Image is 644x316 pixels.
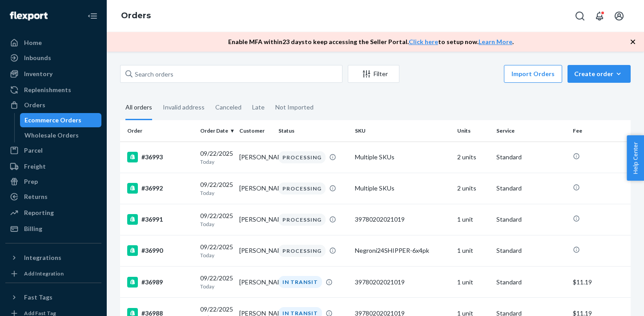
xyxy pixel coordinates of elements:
[496,215,566,224] p: Standard
[5,143,101,158] a: Parcel
[200,220,232,228] p: Today
[200,243,232,259] div: 09/22/2025
[496,184,566,193] p: Standard
[627,135,644,181] button: Help Center
[239,127,271,134] div: Customer
[24,85,71,94] div: Replenishments
[454,142,493,173] td: 2 units
[84,7,101,25] button: Close Navigation
[5,67,101,81] a: Inventory
[127,183,193,194] div: #36992
[355,215,450,224] div: 39780202021019
[454,120,493,142] th: Units
[5,36,101,50] a: Home
[24,293,52,302] div: Fast Tags
[24,270,64,277] div: Add Integration
[355,278,450,287] div: 39780202021019
[200,158,232,166] p: Today
[568,65,631,83] button: Create order
[114,3,158,29] ol: breadcrumbs
[24,192,48,201] div: Returns
[574,69,624,78] div: Create order
[236,267,275,298] td: [PERSON_NAME]
[10,12,48,20] img: Flexport logo
[125,96,152,120] div: All orders
[24,69,52,78] div: Inventory
[5,98,101,112] a: Orders
[493,120,569,142] th: Service
[127,152,193,162] div: #36993
[24,38,42,47] div: Home
[121,11,151,20] a: Orders
[5,159,101,174] a: Freight
[120,120,197,142] th: Order
[5,290,101,304] button: Fast Tags
[586,289,635,312] iframe: Opens a widget where you can chat to one of our agents
[200,251,232,259] p: Today
[275,96,314,119] div: Not Imported
[569,120,631,142] th: Fee
[215,96,241,119] div: Canceled
[454,173,493,204] td: 2 units
[197,120,236,142] th: Order Date
[236,235,275,266] td: [PERSON_NAME]
[5,174,101,189] a: Prep
[569,267,631,298] td: $11.19
[5,83,101,97] a: Replenishments
[351,142,454,173] td: Multiple SKUs
[200,189,232,197] p: Today
[5,51,101,65] a: Inbounds
[236,204,275,235] td: [PERSON_NAME]
[355,246,450,255] div: Negroni24SHIPPER-6x4pk
[20,113,102,127] a: Ecommerce Orders
[278,276,322,288] div: IN TRANSIT
[24,177,38,186] div: Prep
[120,65,342,83] input: Search orders
[24,146,43,155] div: Parcel
[278,151,326,163] div: PROCESSING
[200,283,232,290] p: Today
[24,53,51,62] div: Inbounds
[24,162,46,171] div: Freight
[351,120,454,142] th: SKU
[591,7,608,25] button: Open notifications
[127,277,193,288] div: #36989
[5,206,101,220] a: Reporting
[496,153,566,162] p: Standard
[351,173,454,204] td: Multiple SKUs
[278,214,326,226] div: PROCESSING
[5,268,101,279] a: Add Integration
[252,96,265,119] div: Late
[127,214,193,225] div: #36991
[5,190,101,204] a: Returns
[200,180,232,197] div: 09/22/2025
[5,251,101,265] button: Integrations
[275,120,351,142] th: Status
[24,101,45,109] div: Orders
[200,274,232,290] div: 09/22/2025
[24,224,42,233] div: Billing
[200,149,232,166] div: 09/22/2025
[20,128,102,142] a: Wholesale Orders
[5,222,101,236] a: Billing
[24,116,81,125] div: Ecommerce Orders
[228,37,514,46] p: Enable MFA within 23 days to keep accessing the Seller Portal. to setup now. .
[348,69,399,78] div: Filter
[409,38,438,45] a: Click here
[496,278,566,287] p: Standard
[127,245,193,256] div: #36990
[348,65,399,83] button: Filter
[236,142,275,173] td: [PERSON_NAME]
[24,131,79,140] div: Wholesale Orders
[24,253,61,262] div: Integrations
[454,235,493,266] td: 1 unit
[278,182,326,194] div: PROCESSING
[479,38,512,45] a: Learn More
[236,173,275,204] td: [PERSON_NAME]
[163,96,205,119] div: Invalid address
[454,267,493,298] td: 1 unit
[200,211,232,228] div: 09/22/2025
[504,65,562,83] button: Import Orders
[24,208,54,217] div: Reporting
[610,7,628,25] button: Open account menu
